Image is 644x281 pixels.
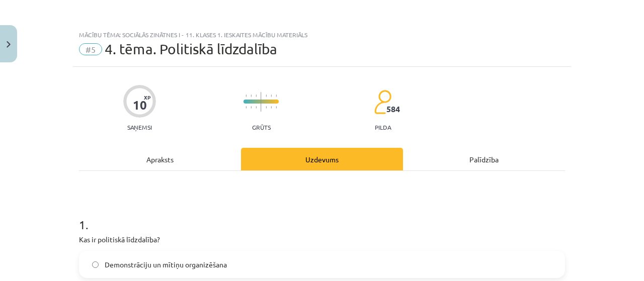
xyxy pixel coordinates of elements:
[386,105,400,114] span: 584
[133,98,147,112] div: 10
[92,261,99,268] input: Demonstrāciju un mītiņu organizēšana
[403,148,565,170] div: Palīdzība
[252,124,271,131] p: Grūts
[256,106,257,109] img: icon-short-line-57e1e144782c952c97e751825c79c345078a6d821885a25fce030b3d8c18986b.svg
[79,31,565,38] div: Mācību tēma: Sociālās zinātnes i - 11. klases 1. ieskaites mācību materiāls
[256,95,257,97] img: icon-short-line-57e1e144782c952c97e751825c79c345078a6d821885a25fce030b3d8c18986b.svg
[79,200,565,231] h1: 1 .
[79,148,241,170] div: Apraksts
[144,95,150,100] span: XP
[241,148,403,170] div: Uzdevums
[105,41,277,57] span: 4. tēma. Politiskā līdzdalība
[7,41,11,48] img: icon-close-lesson-0947bae3869378f0d4975bcd49f059093ad1ed9edebbc8119c70593378902aed.svg
[105,259,227,270] span: Demonstrāciju un mītiņu organizēšana
[374,89,391,115] img: students-c634bb4e5e11cddfef0936a35e636f08e4e9abd3cc4e673bd6f9a4125e45ecb1.svg
[251,106,252,109] img: icon-short-line-57e1e144782c952c97e751825c79c345078a6d821885a25fce030b3d8c18986b.svg
[276,95,277,97] img: icon-short-line-57e1e144782c952c97e751825c79c345078a6d821885a25fce030b3d8c18986b.svg
[251,95,252,97] img: icon-short-line-57e1e144782c952c97e751825c79c345078a6d821885a25fce030b3d8c18986b.svg
[79,234,565,245] p: Kas ir politiskā līdzdalība?
[79,43,102,55] span: #5
[271,106,272,109] img: icon-short-line-57e1e144782c952c97e751825c79c345078a6d821885a25fce030b3d8c18986b.svg
[246,106,247,109] img: icon-short-line-57e1e144782c952c97e751825c79c345078a6d821885a25fce030b3d8c18986b.svg
[123,124,156,131] p: Saņemsi
[375,124,391,131] p: pilda
[276,106,277,109] img: icon-short-line-57e1e144782c952c97e751825c79c345078a6d821885a25fce030b3d8c18986b.svg
[266,106,267,109] img: icon-short-line-57e1e144782c952c97e751825c79c345078a6d821885a25fce030b3d8c18986b.svg
[261,92,262,112] img: icon-long-line-d9ea69661e0d244f92f715978eff75569469978d946b2353a9bb055b3ed8787d.svg
[246,95,247,97] img: icon-short-line-57e1e144782c952c97e751825c79c345078a6d821885a25fce030b3d8c18986b.svg
[266,95,267,97] img: icon-short-line-57e1e144782c952c97e751825c79c345078a6d821885a25fce030b3d8c18986b.svg
[271,95,272,97] img: icon-short-line-57e1e144782c952c97e751825c79c345078a6d821885a25fce030b3d8c18986b.svg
